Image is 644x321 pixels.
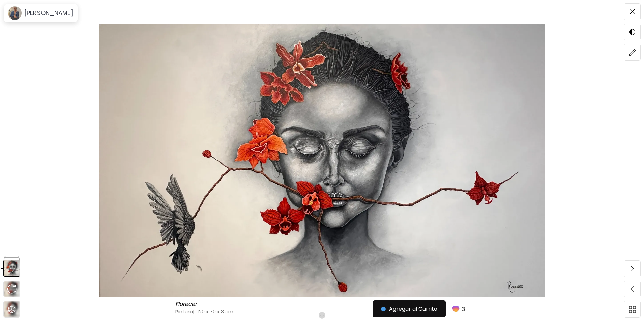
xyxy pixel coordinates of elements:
img: favorites [451,304,461,314]
h6: Florecer [175,301,199,308]
h6: [PERSON_NAME] [24,9,74,17]
button: Agregar al Carrito [373,300,446,317]
p: 3 [462,305,465,313]
h4: Pintura | 120 x 70 x 3 cm [175,308,397,315]
span: Agregar al Carrito [381,305,437,313]
button: favorites3 [446,300,469,318]
div: animation [6,304,17,315]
